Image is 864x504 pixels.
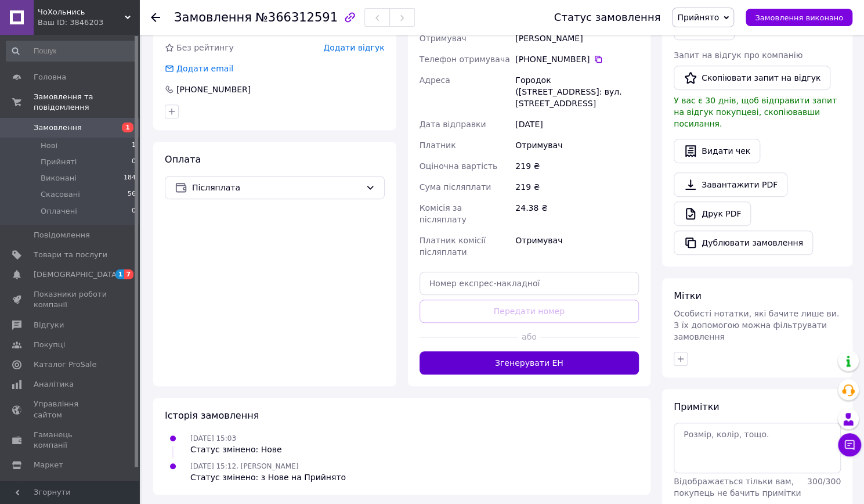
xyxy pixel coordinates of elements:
span: Налаштування [34,480,93,490]
div: Статус змінено: Нове [190,444,282,455]
span: Скасовані [41,189,80,200]
div: Отримувач [513,135,641,156]
span: Головна [34,72,66,82]
span: Без рейтингу [176,43,234,52]
div: Додати email [175,63,234,74]
span: Мітки [674,290,702,301]
span: Сума післяплати [420,182,491,192]
span: Показники роботи компанії [34,289,107,310]
div: Ваш ID: 3846203 [38,17,139,28]
span: Запит на відгук про компанію [674,51,802,60]
div: 219 ₴ [513,156,641,177]
span: Дата відправки [420,120,486,129]
span: Замовлення [174,10,252,24]
div: Статус замовлення [554,12,661,23]
div: Городок ([STREET_ADDRESS]: вул. [STREET_ADDRESS] [513,70,641,114]
span: Аналітика [34,379,74,390]
div: [DATE] [513,114,641,135]
span: У вас є 30 днів, щоб відправити запит на відгук покупцеві, скопіювавши посилання. [674,96,837,128]
span: [DEMOGRAPHIC_DATA] [34,269,120,280]
span: Примітки [674,401,719,412]
button: Замовлення виконано [746,9,852,26]
span: 300 / 300 [807,477,841,486]
input: Номер експрес-накладної [420,272,639,295]
span: №366312591 [255,10,338,24]
span: Замовлення виконано [755,13,843,22]
span: Товари та послуги [34,250,107,260]
div: 219 ₴ [513,177,641,197]
span: 184 [124,173,136,183]
button: Скопіювати запит на відгук [674,66,830,90]
button: Дублювати замовлення [674,231,813,255]
span: 0 [132,157,136,167]
span: Додати відгук [323,43,384,52]
span: Особисті нотатки, які бачите лише ви. З їх допомогою можна фільтрувати замовлення [674,309,839,341]
span: Прийняті [41,157,77,167]
span: 1 [122,123,133,132]
input: Пошук [6,41,137,62]
span: 7 [124,269,133,279]
a: Завантажити PDF [674,172,787,197]
span: 1 [115,269,125,279]
span: Відображається тільки вам, покупець не бачить примітки [674,477,801,498]
span: Післяплата [192,181,361,194]
span: Відгуки [34,320,64,330]
div: Повернутися назад [151,12,160,23]
span: [DATE] 15:12, [PERSON_NAME] [190,462,298,470]
span: Оціночна вартість [420,161,497,171]
span: Адреса [420,75,450,85]
span: Повідомлення [34,230,90,240]
span: Замовлення та повідомлення [34,92,139,113]
span: Історія замовлення [165,410,259,421]
span: Платник комісії післяплати [420,236,486,257]
span: Оплачені [41,206,77,217]
div: [PERSON_NAME] [513,28,641,49]
div: Отримувач [513,230,641,262]
button: Чат з покупцем [838,433,861,456]
span: Телефон отримувача [420,55,510,64]
span: Каталог ProSale [34,359,96,370]
span: ЧоХольнись [38,7,125,17]
span: Оплата [165,154,201,165]
div: Статус змінено: з Нове на Прийнято [190,471,346,483]
span: [DATE] 15:03 [190,434,236,442]
span: Платник [420,141,456,150]
span: Замовлення [34,123,82,133]
div: Додати email [164,63,234,74]
span: 56 [128,189,136,200]
span: Гаманець компанії [34,430,107,451]
span: 0 [132,206,136,217]
span: Виконані [41,173,77,183]
span: Отримувач [420,34,467,43]
a: Друк PDF [674,201,751,226]
span: Маркет [34,460,63,470]
span: Комісія за післяплату [420,203,467,224]
span: або [518,331,540,343]
div: 24.38 ₴ [513,197,641,230]
span: Прийнято [677,13,719,22]
button: Згенерувати ЕН [420,351,639,375]
span: 1 [132,141,136,151]
span: Нові [41,141,57,151]
span: Покупці [34,340,65,350]
div: [PHONE_NUMBER] [175,84,252,95]
button: Видати чек [674,139,760,163]
div: [PHONE_NUMBER] [515,53,639,65]
span: Управління сайтом [34,399,107,420]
